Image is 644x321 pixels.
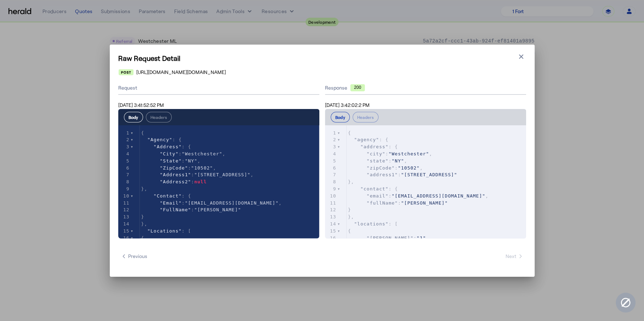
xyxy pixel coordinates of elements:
button: Body [331,112,350,122]
div: 6 [325,165,337,172]
button: Body [124,112,143,122]
span: }, [348,214,354,219]
span: : , [141,151,226,156]
div: 11 [118,200,131,207]
span: "Contact" [154,193,182,199]
span: }, [348,179,354,184]
span: Previous [121,253,147,260]
span: "[PERSON_NAME]" [401,200,448,206]
div: 1 [118,130,131,137]
div: 10 [325,193,337,200]
div: 7 [118,171,131,178]
text: 200 [354,85,361,90]
span: : , [348,193,489,199]
div: 2 [325,136,337,143]
div: 3 [118,143,131,150]
span: }, [141,186,148,191]
span: "[PERSON_NAME]" [194,207,241,212]
div: 2 [118,136,131,143]
span: "email" [366,193,388,199]
div: 5 [325,157,337,165]
button: Next [503,250,526,263]
div: 13 [118,213,131,220]
span: : { [348,144,398,149]
span: : [348,172,457,177]
span: "10502" [398,165,420,171]
div: 15 [325,228,337,235]
h1: Raw Request Detail [118,53,526,63]
span: "[STREET_ADDRESS]" [401,172,457,177]
span: : , [348,165,423,171]
span: "fullName" [366,200,398,206]
span: : , [348,158,408,164]
span: [URL][DOMAIN_NAME][DOMAIN_NAME] [136,69,226,76]
span: "Address" [154,144,182,149]
button: Headers [146,112,172,122]
div: 8 [118,178,131,185]
span: "locations" [354,221,388,227]
span: : [ [141,228,191,234]
div: 9 [325,185,337,193]
span: : { [141,144,191,149]
span: : , [141,172,254,177]
span: : { [348,137,389,142]
span: : { [141,193,191,199]
span: }, [141,221,148,227]
span: : [141,207,241,212]
div: 15 [118,228,131,235]
span: "FullName" [160,207,191,212]
span: "State" [160,158,182,164]
span: "Agency" [147,137,172,142]
span: { [141,235,144,241]
span: "agency" [354,137,379,142]
div: Request [118,81,319,95]
span: "Address1" [160,172,191,177]
div: 9 [118,185,131,193]
span: "[EMAIL_ADDRESS][DOMAIN_NAME]" [185,200,279,206]
span: "NY" [185,158,197,164]
span: "[PERSON_NAME]" [366,235,413,241]
span: "ZipCode" [160,165,188,171]
div: 12 [325,206,337,213]
span: "1" [417,235,426,241]
span: "[EMAIL_ADDRESS][DOMAIN_NAME]" [392,193,485,199]
div: Response [325,84,526,91]
div: 14 [325,220,337,228]
div: 3 [325,143,337,150]
span: : [141,179,207,184]
span: "Address2" [160,179,191,184]
span: "NY" [392,158,404,164]
div: 12 [118,206,131,213]
div: 4 [325,150,337,157]
span: { [348,228,351,234]
span: "address1" [366,172,398,177]
div: 13 [325,213,337,220]
span: } [348,207,351,212]
span: : , [141,165,216,171]
div: 10 [118,193,131,200]
div: 7 [325,171,337,178]
span: "address" [360,144,388,149]
span: null [194,179,207,184]
span: : [348,200,448,206]
span: } [141,214,144,219]
span: [DATE] 3:42:02:2 PM [325,102,370,108]
span: "Locations" [147,228,182,234]
span: : { [141,137,182,142]
span: : , [348,235,429,241]
span: { [348,130,351,136]
span: "Westchester" [388,151,429,156]
span: "state" [366,158,388,164]
span: : , [348,151,432,156]
span: "City" [160,151,178,156]
span: "Email" [160,200,182,206]
span: : , [141,200,282,206]
span: : [ [348,221,398,227]
div: 11 [325,200,337,207]
div: 14 [118,220,131,228]
span: "zipCode" [366,165,394,171]
span: "10502" [191,165,213,171]
div: 4 [118,150,131,157]
div: 8 [325,178,337,185]
span: : { [348,186,398,191]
